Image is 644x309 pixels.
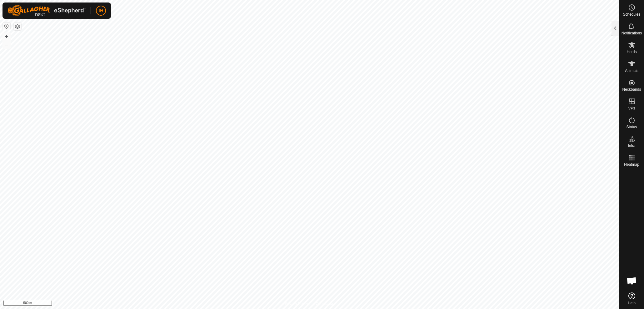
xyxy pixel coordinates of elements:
a: Help [619,290,644,307]
button: Map Layers [14,23,21,30]
span: Infra [628,144,635,148]
span: Herds [627,50,637,54]
span: Animals [625,69,638,73]
button: Reset Map [3,23,10,30]
button: + [3,33,10,40]
span: VPs [628,106,635,110]
span: Neckbands [622,88,641,91]
a: Contact Us [316,301,334,306]
span: Status [626,125,637,129]
span: Help [628,301,636,305]
img: Gallagher Logo [7,5,86,16]
span: Schedules [623,13,640,16]
span: Notifications [622,31,642,35]
div: Open chat [622,271,641,290]
button: – [3,41,10,48]
span: Heatmap [624,163,639,166]
span: IH [99,8,103,14]
a: Privacy Policy [285,301,308,306]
